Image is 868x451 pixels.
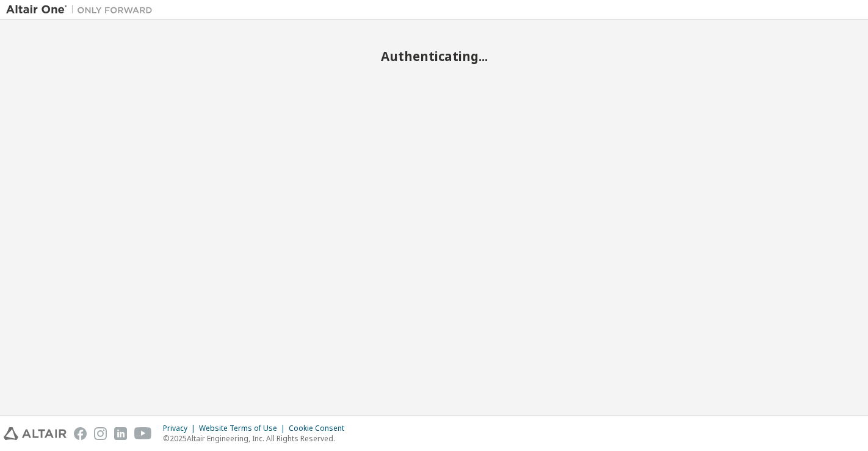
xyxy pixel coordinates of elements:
div: Privacy [163,424,199,433]
img: linkedin.svg [114,427,127,440]
img: youtube.svg [134,427,152,440]
div: Cookie Consent [289,424,352,433]
img: Altair One [6,4,159,16]
img: altair_logo.svg [4,427,67,440]
img: facebook.svg [74,427,87,440]
p: © 2025 Altair Engineering, Inc. All Rights Reserved. [163,433,352,444]
div: Website Terms of Use [199,424,289,433]
h2: Authenticating... [6,48,862,64]
img: instagram.svg [94,427,107,440]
